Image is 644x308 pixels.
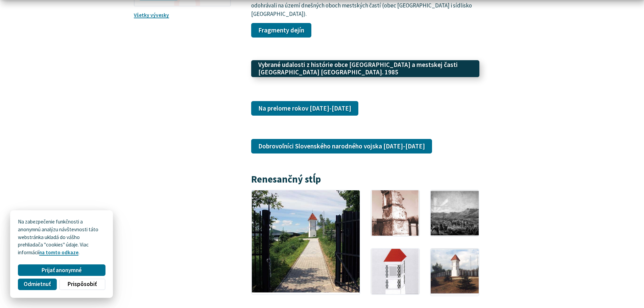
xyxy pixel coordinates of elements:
span: Odmietnuť [24,281,51,288]
img: Renesančný stĺp 3 [431,190,479,236]
p: Na zabezpečenie funkčnosti a anonymnú analýzu návštevnosti táto webstránka ukladá do vášho prehli... [18,218,105,257]
a: Vybrané udalosti z histórie obce [GEOGRAPHIC_DATA] a mestskej časti [GEOGRAPHIC_DATA] [GEOGRAPHIC... [251,60,479,77]
button: Prispôsobiť [59,279,105,290]
img: Renesančný stĺp 5 [431,249,479,294]
a: na tomto odkaze [39,249,78,256]
span: Prispôsobiť [68,281,97,288]
a: Otvoriť obrázok v popupe. [431,190,479,236]
span: Prijať anonymné [42,267,82,274]
button: Prijať anonymné [18,264,105,276]
img: Renesančný stĺp 2 [371,190,419,236]
a: Fragmenty dejín [251,23,311,38]
a: Otvoriť obrázok v popupe. [252,190,359,292]
img: Renesančný stĺp 1 [252,190,359,292]
a: Otvoriť obrázok v popupe. [371,190,419,236]
a: Na prelome rokov [DATE]-[DATE] [251,101,358,116]
a: Dobrovoľníci Slovenského narodného vojska [DATE]-[DATE] [251,139,432,154]
h3: Renesančný stĺp [251,174,479,185]
a: Otvoriť obrázok v popupe. [431,249,479,294]
a: Všetky vývesky [134,12,169,18]
a: Otvoriť obrázok v popupe. [371,249,419,294]
img: Renesančný stĺp 4 [371,249,419,294]
button: Odmietnuť [18,279,56,290]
